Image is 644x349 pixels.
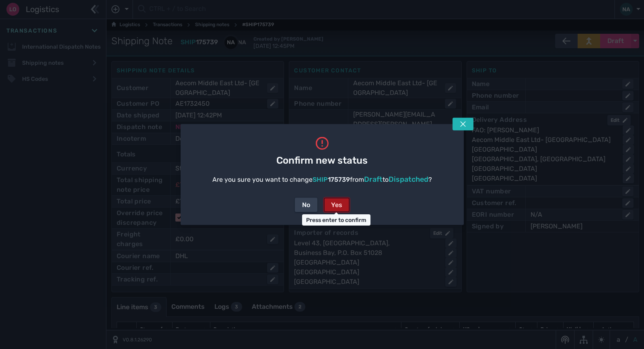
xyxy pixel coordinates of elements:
[324,198,350,212] button: Yes
[364,175,383,184] span: Draft
[302,200,310,210] div: No
[276,153,368,168] span: Confirm new status
[212,174,432,185] div: Are you sure you want to change from to ?
[453,118,473,131] button: Tap escape key to close
[302,214,370,226] div: Press enter to confirm
[313,176,328,183] span: SHIP
[389,175,428,184] span: Dispatched
[295,198,317,212] button: No
[331,200,342,210] div: Yes
[328,176,350,183] span: 175739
